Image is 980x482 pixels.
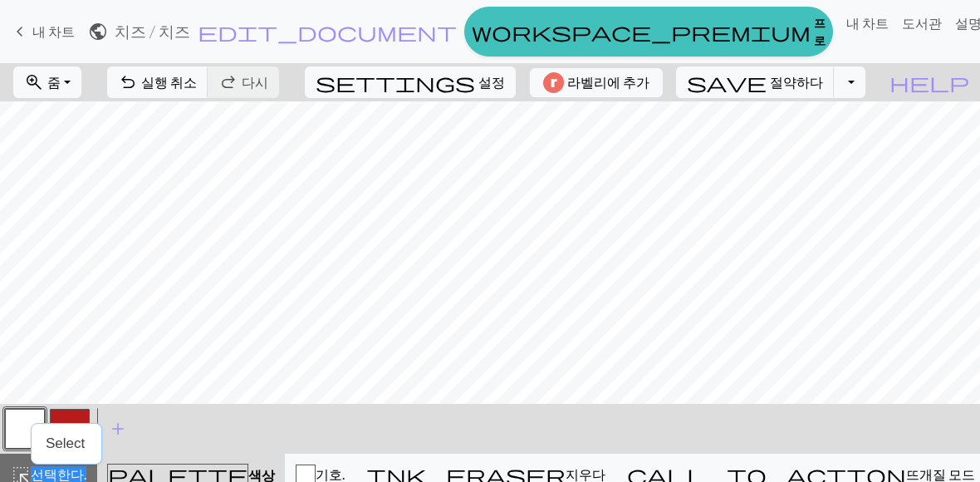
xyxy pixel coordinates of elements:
[10,20,30,43] span: keyboard_arrow_left
[472,20,811,43] span: workspace_premium
[108,417,128,440] span: add
[846,15,889,31] font: 내 차트
[676,66,835,98] button: 절약하다
[47,74,61,90] font: 줌
[141,74,197,90] font: 실행 취소
[687,71,767,94] span: save
[906,466,975,482] font: 뜨개질 모드
[840,7,895,40] a: 내 차트
[543,72,564,93] img: 라벨리
[566,466,605,482] font: 지우다
[895,7,948,40] a: 도서관
[13,66,81,98] button: 줌
[118,71,138,94] span: undo
[567,74,649,90] font: 라벨리에 추가
[464,7,833,57] a: 프로
[88,20,108,43] span: public
[530,68,663,97] button: 라벨리에 추가
[107,66,208,98] button: 실행 취소
[316,466,345,482] font: 기호.
[24,71,44,94] span: zoom_in
[770,74,823,90] font: 절약하다
[10,17,75,46] a: 내 차트
[115,22,190,41] font: 치즈 / 치즈
[902,15,942,31] font: 도서관
[305,66,516,98] button: 설정설정
[31,466,86,482] font: 선택한다.
[32,23,75,39] font: 내 차트
[46,435,85,451] p: Select
[889,71,969,94] span: help
[316,72,475,92] i: 설정
[814,16,826,47] font: 프로
[478,74,505,90] font: 설정
[316,71,475,94] span: settings
[198,20,457,43] span: edit_document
